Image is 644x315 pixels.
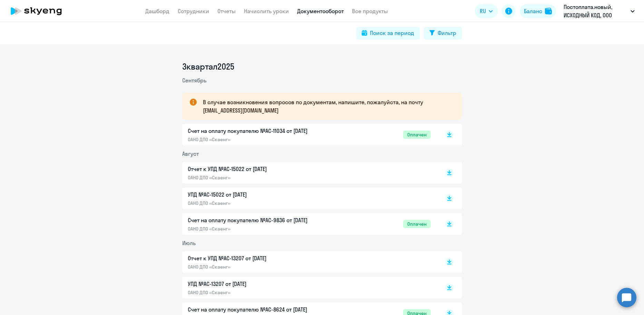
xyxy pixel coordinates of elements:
a: Дашборд [145,8,169,15]
p: Счет на оплату покупателю №AC-8624 от [DATE] [188,305,333,314]
span: Август [182,150,199,157]
a: Счет на оплату покупателю №AC-9836 от [DATE]ОАНО ДПО «Скаенг»Оплачен [188,216,431,232]
span: Оплачен [403,130,431,139]
p: ОАНО ДПО «Скаенг» [188,264,333,270]
a: Сотрудники [178,8,209,15]
button: Поиск за период [356,27,420,39]
p: Отчет к УПД №AC-13207 от [DATE] [188,254,333,262]
img: balance [545,8,552,15]
p: ОАНО ДПО «Скаенг» [188,136,333,143]
a: УПД №AC-15022 от [DATE]ОАНО ДПО «Скаенг» [188,190,431,206]
a: Счет на оплату покупателю №AC-11034 от [DATE]ОАНО ДПО «Скаенг»Оплачен [188,127,431,143]
div: Баланс [524,7,542,15]
p: ОАНО ДПО «Скаенг» [188,226,333,232]
span: Оплачен [403,220,431,228]
button: Фильтр [424,27,462,39]
p: ОАНО ДПО «Скаенг» [188,289,333,296]
span: RU [480,7,486,15]
button: Балансbalance [520,4,556,18]
p: ОАНО ДПО «Скаенг» [188,200,333,206]
a: Отчет к УПД №AC-15022 от [DATE]ОАНО ДПО «Скаенг» [188,165,431,181]
a: Все продукты [352,8,388,15]
p: Счет на оплату покупателю №AC-11034 от [DATE] [188,127,333,135]
p: УПД №AC-13207 от [DATE] [188,280,333,288]
p: Постоплата.новый, ИСХОДНЫЙ КОД, ООО [564,3,628,19]
p: В случае возникновения вопросов по документам, напишите, пожалуйста, на почту [EMAIL_ADDRESS][DOM... [203,98,449,115]
span: Июль [182,240,196,246]
p: Счет на оплату покупателю №AC-9836 от [DATE] [188,216,333,224]
a: Начислить уроки [244,8,289,15]
a: Отчеты [217,8,236,15]
p: УПД №AC-15022 от [DATE] [188,190,333,199]
li: 3 квартал 2025 [182,61,462,72]
p: Отчет к УПД №AC-15022 от [DATE] [188,165,333,173]
a: УПД №AC-13207 от [DATE]ОАНО ДПО «Скаенг» [188,280,431,296]
div: Фильтр [438,29,456,37]
span: Сентябрь [182,77,206,84]
button: Постоплата.новый, ИСХОДНЫЙ КОД, ООО [560,3,638,19]
div: Поиск за период [370,29,414,37]
a: Отчет к УПД №AC-13207 от [DATE]ОАНО ДПО «Скаенг» [188,254,431,270]
button: RU [475,4,498,18]
a: Документооборот [297,8,344,15]
p: ОАНО ДПО «Скаенг» [188,174,333,181]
